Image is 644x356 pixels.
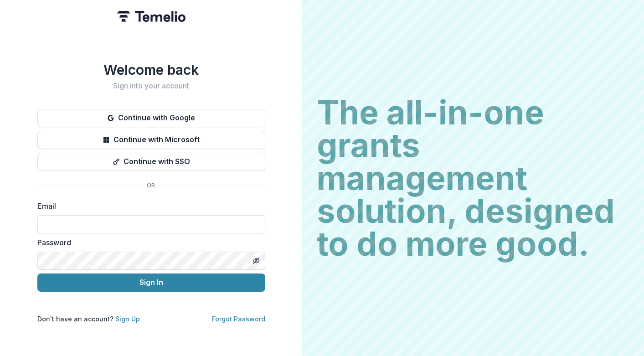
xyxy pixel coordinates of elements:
[115,315,140,323] a: Sign Up
[37,82,265,90] h2: Sign into your account
[37,131,265,149] button: Continue with Microsoft
[37,237,260,248] label: Password
[117,11,185,22] img: Temelio
[37,153,265,171] button: Continue with SSO
[37,273,265,292] button: Sign In
[37,314,140,324] p: Don't have an account?
[249,253,263,268] button: Toggle password visibility
[212,315,265,323] a: Forgot Password
[37,109,265,127] button: Continue with Google
[37,62,265,78] h1: Welcome back
[37,201,260,212] label: Email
